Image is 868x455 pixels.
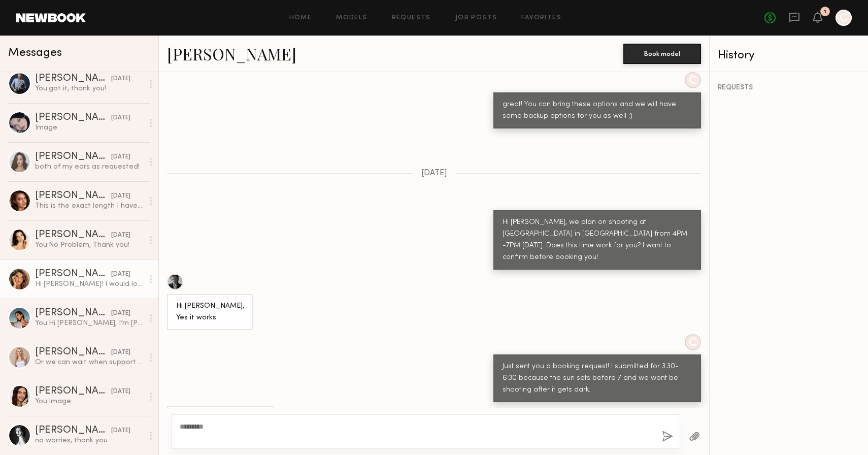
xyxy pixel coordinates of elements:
div: [DATE] [111,74,130,84]
div: You: got it, thank you! [35,84,143,93]
button: Book model [623,44,701,64]
div: History [718,50,860,61]
div: [PERSON_NAME] [35,347,111,357]
a: Favorites [521,15,561,21]
a: C [836,10,852,26]
div: [PERSON_NAME] [35,426,111,436]
div: 1 [824,9,826,15]
span: [DATE] [421,169,447,178]
div: [DATE] [111,309,130,318]
div: [PERSON_NAME] [35,74,111,84]
div: Or we can wait when support team responds Sorry [35,357,143,367]
div: [PERSON_NAME] [35,308,111,318]
div: [PERSON_NAME] [35,269,111,279]
div: [DATE] [111,113,130,123]
div: great! You can bring these options and we will have some backup options for you as well :) [503,99,692,122]
a: [PERSON_NAME] [167,43,296,64]
div: [DATE] [111,270,130,279]
div: [PERSON_NAME] [35,386,111,397]
div: You: No Problem, Thank you! [35,240,143,250]
div: Image [35,123,143,133]
div: [DATE] [111,387,130,397]
a: Models [336,15,367,21]
div: Just sent you a booking request! I submitted for 3:30-6:30 because the sun sets before 7 and we w... [503,361,692,396]
span: Messages [8,47,62,59]
a: Home [289,15,312,21]
div: This is the exact length I have right now. [35,201,143,211]
div: Hi [PERSON_NAME], Yes it works [176,301,244,324]
div: REQUESTS [718,84,860,91]
div: Hi [PERSON_NAME]! I would love that. The concept seems beautiful and creative. Could we lock in t... [35,279,143,289]
div: [DATE] [111,348,130,357]
a: Book model [623,49,701,57]
div: no worries, thank you [35,436,143,445]
a: Job Posts [455,15,497,21]
div: Hi [PERSON_NAME], we plan on shooting at [GEOGRAPHIC_DATA] in [GEOGRAPHIC_DATA] from 4PM -7PM [DA... [503,217,692,264]
div: [DATE] [111,152,130,162]
div: [DATE] [111,191,130,201]
div: [DATE] [111,426,130,436]
a: Requests [392,15,431,21]
div: You: Image [35,397,143,406]
div: [PERSON_NAME] [35,191,111,201]
div: [DATE] [111,231,130,240]
div: both of my ears as requested! [35,162,143,172]
div: [PERSON_NAME] [35,113,111,123]
div: [PERSON_NAME] [35,152,111,162]
div: [PERSON_NAME] [35,230,111,240]
div: You: Hi [PERSON_NAME], I’m [PERSON_NAME] — founder and creative director of Folles, a fine jewelr... [35,318,143,328]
